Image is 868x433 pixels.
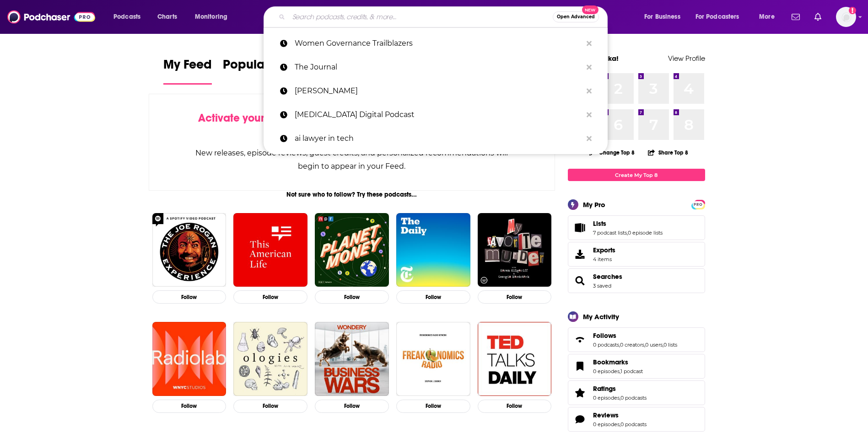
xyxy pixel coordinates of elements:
[478,322,552,396] img: TED Talks Daily
[593,411,619,419] span: Reviews
[396,213,470,287] img: The Daily
[593,331,616,340] span: Follows
[264,55,608,79] a: The Journal
[593,219,663,228] a: Lists
[663,342,677,348] a: 0 lists
[584,147,641,158] button: Change Top 8
[628,230,663,236] a: 0 episode lists
[593,246,615,254] span: Exports
[195,112,509,138] div: by following Podcasts, Creators, Lists, and other Users!
[582,5,598,14] span: New
[315,290,389,304] button: Follow
[836,7,856,27] button: Show profile menu
[593,368,620,374] a: 0 episodes
[233,213,307,287] img: This American Life
[295,103,582,127] p: Dopamine Digital Podcast
[836,7,856,27] span: Logged in as AlkaNara
[149,191,555,198] div: Not sure who to follow? Try these podcasts...
[289,10,553,24] input: Search podcasts, credits, & more...
[620,368,643,374] a: 1 podcast
[583,312,619,321] div: My Activity
[396,290,470,304] button: Follow
[295,32,582,55] p: Women Governance Trailblazers
[157,11,177,23] span: Charts
[233,322,307,396] img: Ologies with Alie Ward
[568,354,705,379] span: Bookmarks
[478,290,552,304] button: Follow
[195,146,509,173] div: New releases, episode reviews, guest credits, and personalized recommendations will begin to appe...
[7,8,95,26] img: Podchaser - Follow, Share and Rate Podcasts
[195,11,227,23] span: Monitoring
[152,213,226,287] img: The Joe Rogan Experience
[836,7,856,27] img: User Profile
[315,213,389,287] img: Planet Money
[189,10,239,24] button: open menu
[668,54,705,63] a: View Profile
[553,11,599,22] button: Open AdvancedNew
[593,358,643,366] a: Bookmarks
[264,127,608,150] a: ai lawyer in tech
[571,333,589,346] a: Follows
[620,395,620,401] span: ,
[644,11,680,23] span: For Business
[583,200,605,209] div: My Pro
[663,342,663,348] span: ,
[571,413,589,426] a: Reviews
[264,79,608,103] a: [PERSON_NAME]
[264,103,608,127] a: [MEDICAL_DATA] Digital Podcast
[315,322,389,396] a: Business Wars
[223,57,301,85] a: Popular Feed
[753,10,786,24] button: open menu
[593,385,616,393] span: Ratings
[233,290,307,304] button: Follow
[788,9,803,25] a: Show notifications dropdown
[568,215,705,240] span: Lists
[568,380,705,405] span: Ratings
[163,57,212,85] a: My Feed
[593,421,620,428] a: 0 episodes
[638,10,692,24] button: open menu
[593,385,647,393] a: Ratings
[396,400,470,413] button: Follow
[152,322,226,396] a: Radiolab
[107,10,152,24] button: open menu
[619,342,620,348] span: ,
[571,386,589,399] a: Ratings
[571,248,589,261] span: Exports
[690,10,753,24] button: open menu
[811,9,825,25] a: Show notifications dropdown
[593,230,627,236] a: 7 podcast lists
[695,11,739,23] span: For Podcasters
[478,213,552,287] img: My Favorite Murder with Karen Kilgariff and Georgia Hardstark
[152,290,226,304] button: Follow
[223,57,301,78] span: Popular Feed
[593,395,620,401] a: 0 episodes
[295,127,582,150] p: ai lawyer in tech
[113,11,140,23] span: Podcasts
[264,32,608,55] a: Women Governance Trailblazers
[593,273,622,281] a: Searches
[571,274,589,287] a: Searches
[620,421,647,428] a: 0 podcasts
[593,219,606,228] span: Lists
[644,342,645,348] span: ,
[693,201,704,208] a: PRO
[272,6,616,27] div: Search podcasts, credits, & more...
[759,11,775,23] span: More
[478,400,552,413] button: Follow
[849,7,856,14] svg: Add a profile image
[568,327,705,352] span: Follows
[568,407,705,432] span: Reviews
[645,342,663,348] a: 0 users
[593,411,647,419] a: Reviews
[295,55,582,79] p: The Journal
[593,256,615,262] span: 4 items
